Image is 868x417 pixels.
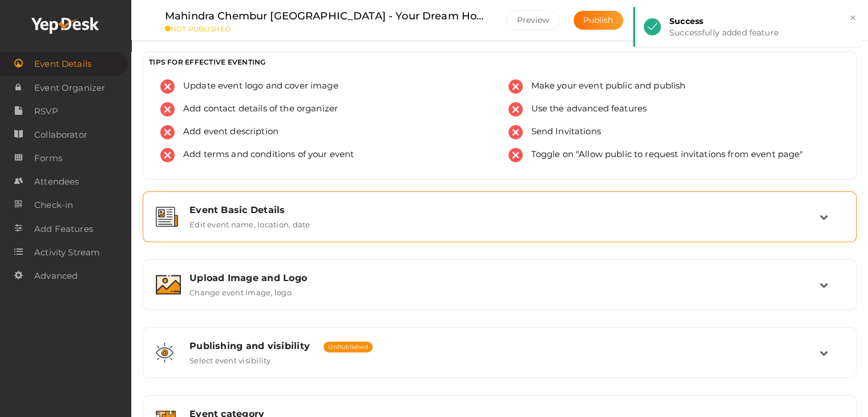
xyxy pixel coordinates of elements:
div: Success [669,15,853,27]
span: UnPublished [324,342,373,352]
span: Collaborator [34,123,87,146]
img: error.svg [508,79,523,94]
label: Mahindra Chembur [GEOGRAPHIC_DATA] - Your Dream Home Awaits [165,8,489,25]
img: event-details.svg [156,207,178,227]
span: Advanced [34,264,78,287]
button: × [849,11,857,25]
small: NOT PUBLISHED [165,25,489,33]
img: image.svg [156,275,181,295]
img: error.svg [508,148,523,162]
span: Add event description [175,125,278,139]
span: Toggle on "Allow public to request invitations from event page" [523,148,804,162]
img: error.svg [160,79,175,94]
span: Send Invitations [523,125,601,139]
span: Update event logo and cover image [175,79,338,94]
img: error.svg [160,102,175,117]
span: Add Features [34,218,93,240]
span: Event Organizer [34,77,105,99]
span: Add terms and conditions of your event [175,148,354,162]
span: Publish [583,15,613,25]
span: Forms [34,147,62,170]
button: Preview [506,10,559,30]
img: error.svg [160,125,175,139]
span: Activity Stream [34,241,100,264]
span: Make your event public and publish [523,79,686,94]
img: error.svg [508,102,523,117]
h3: TIPS FOR EFFECTIVE EVENTING [149,58,850,66]
label: Select event visibility [189,351,271,365]
img: shared-vision.svg [156,343,173,363]
a: Publishing and visibility UnPublished Select event visibility [149,356,850,367]
div: Upload Image and Logo [189,272,819,283]
img: error.svg [508,125,523,139]
img: error.svg [160,148,175,162]
div: Successfully added feature [669,27,853,38]
span: Check-in [34,194,73,216]
a: Event Basic Details Edit event name, location, date [149,220,850,231]
label: Change event image, logo [189,283,292,297]
span: Event Details [34,53,91,75]
label: Edit event name, location, date [189,215,310,229]
span: Add contact details of the organizer [175,102,338,117]
span: RSVP [34,100,58,123]
span: Use the advanced features [523,102,647,117]
a: Upload Image and Logo Change event image, logo [149,288,850,299]
span: Publishing and visibility [189,340,310,351]
span: Attendees [34,170,79,193]
div: Event Basic Details [189,205,819,215]
button: Publish [574,11,623,30]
